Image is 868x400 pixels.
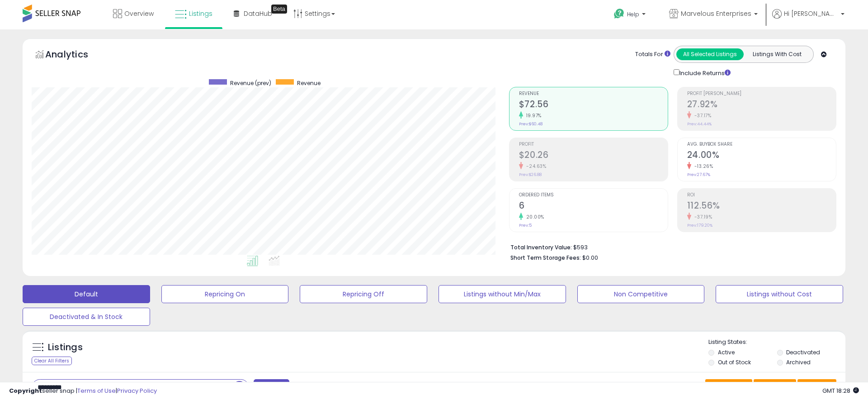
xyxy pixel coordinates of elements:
small: Prev: $26.88 [519,172,542,177]
button: Repricing On [161,285,289,303]
span: ROI [687,193,836,198]
span: 2025-09-11 18:28 GMT [822,386,859,395]
div: Include Returns [667,67,741,78]
small: Prev: 179.20% [687,223,712,228]
small: Prev: 5 [519,223,532,228]
small: 20.00% [523,214,544,220]
li: $593 [510,241,830,252]
div: Tooltip anchor [271,5,287,14]
h5: Analytics [45,48,106,63]
span: Profit [PERSON_NAME] [687,91,836,96]
button: Deactivated & In Stock [23,308,150,326]
h2: 6 [519,200,668,213]
label: Active [718,348,735,356]
span: Profit [519,142,668,147]
small: -37.19% [691,214,712,220]
label: Deactivated [786,348,820,356]
small: 19.97% [523,112,542,119]
label: Out of Stock [718,358,751,366]
span: Revenue (prev) [230,79,271,87]
span: Ordered Items [519,193,668,198]
div: Totals For [635,50,670,59]
b: Total Inventory Value: [510,243,572,251]
b: Short Term Storage Fees: [510,254,581,262]
button: Listings With Cost [743,48,811,60]
small: Prev: 27.67% [687,172,710,177]
label: Archived [786,358,811,366]
span: Hi [PERSON_NAME] [784,9,838,18]
h2: $72.56 [519,99,668,111]
i: Get Help [613,8,625,19]
span: Listings [189,9,212,18]
small: -13.26% [691,163,713,170]
small: Prev: $60.48 [519,121,542,127]
button: Repricing Off [300,285,427,303]
span: Overview [124,9,154,18]
span: DataHub [244,9,272,18]
span: Avg. Buybox Share [687,142,836,147]
button: Listings without Cost [716,285,843,303]
strong: Copyright [9,386,42,395]
small: -37.17% [691,112,712,119]
h5: Listings [48,341,83,354]
div: seller snap | | [9,387,157,395]
h2: $20.26 [519,150,668,162]
p: Listing States: [708,338,845,347]
h2: 112.56% [687,200,836,213]
h2: 27.92% [687,99,836,111]
span: Revenue [297,79,321,87]
span: Revenue [519,91,668,96]
button: Non Competitive [577,285,705,303]
button: All Selected Listings [676,48,744,60]
span: Marvelous Enterprises [681,9,751,18]
h2: 24.00% [687,150,836,162]
button: Listings without Min/Max [439,285,566,303]
a: Hi [PERSON_NAME] [772,9,844,29]
button: Default [23,285,150,303]
small: -24.63% [523,163,547,170]
span: $0.00 [582,253,598,262]
small: Prev: 44.44% [687,121,712,127]
div: Clear All Filters [32,357,72,365]
a: Help [607,1,655,29]
span: Help [627,10,639,18]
